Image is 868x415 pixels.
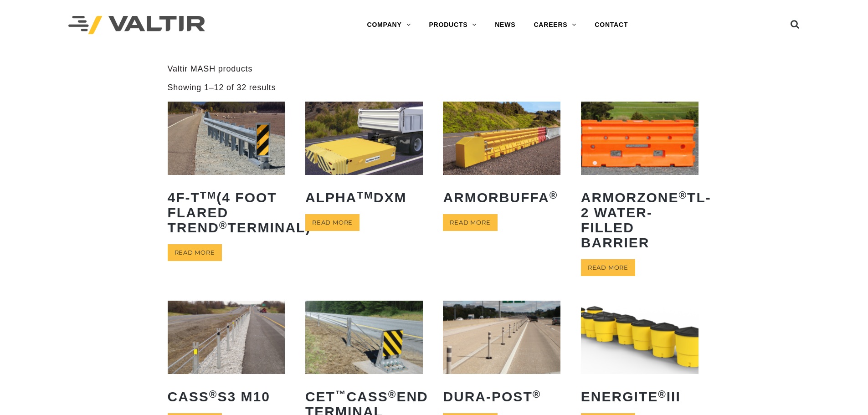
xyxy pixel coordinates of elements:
[168,244,222,261] a: Read more about “4F-TTM (4 Foot Flared TREND® Terminal)”
[443,102,560,212] a: ArmorBuffa®
[678,190,687,201] sup: ®
[581,382,699,411] h2: ENERGITE III
[581,183,699,257] h2: ArmorZone TL-2 Water-Filled Barrier
[168,183,285,242] h2: 4F-T (4 Foot Flared TREND Terminal)
[219,220,228,231] sup: ®
[168,102,285,242] a: 4F-TTM(4 Foot Flared TREND®Terminal)
[200,190,217,201] sup: TM
[533,389,541,400] sup: ®
[586,16,637,34] a: CONTACT
[168,82,276,93] p: Showing 1–12 of 32 results
[358,16,420,34] a: COMPANY
[388,389,397,400] sup: ®
[305,183,423,212] h2: ALPHA DXM
[168,382,285,411] h2: CASS S3 M10
[443,183,560,212] h2: ArmorBuffa
[209,389,218,400] sup: ®
[550,190,558,201] sup: ®
[658,389,667,400] sup: ®
[335,389,347,400] sup: ™
[420,16,486,34] a: PRODUCTS
[443,382,560,411] h2: Dura-Post
[581,102,699,257] a: ArmorZone®TL-2 Water-Filled Barrier
[581,301,699,411] a: ENERGITE®III
[357,190,374,201] sup: TM
[443,301,560,411] a: Dura-Post®
[68,16,205,35] img: Valtir
[168,301,285,411] a: CASS®S3 M10
[524,16,586,34] a: CAREERS
[443,214,497,231] a: Read more about “ArmorBuffa®”
[305,102,423,212] a: ALPHATMDXM
[581,259,635,276] a: Read more about “ArmorZone® TL-2 Water-Filled Barrier”
[168,64,701,74] p: Valtir MASH products
[486,16,524,34] a: NEWS
[305,214,360,231] a: Read more about “ALPHATM DXM”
